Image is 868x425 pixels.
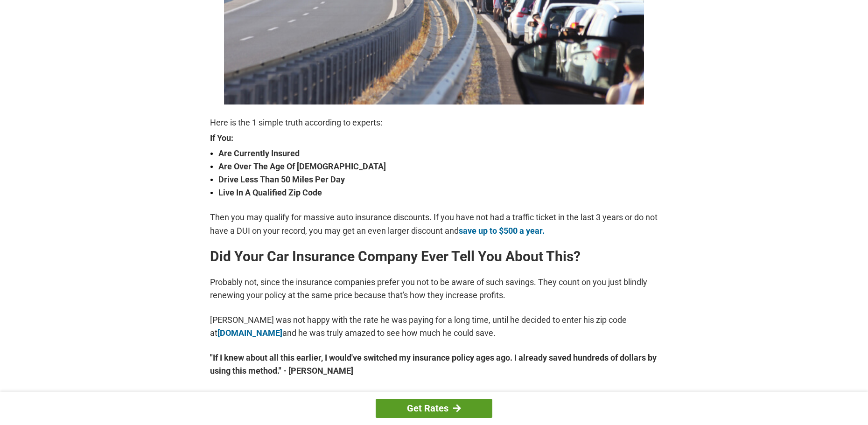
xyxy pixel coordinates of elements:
[210,351,658,377] strong: "If I knew about all this earlier, I would've switched my insurance policy ages ago. I already sa...
[218,160,658,173] strong: Are Over The Age Of [DEMOGRAPHIC_DATA]
[210,134,658,142] strong: If You:
[210,314,658,340] p: [PERSON_NAME] was not happy with the rate he was paying for a long time, until he decided to ente...
[210,211,658,237] p: Then you may qualify for massive auto insurance discounts. If you have not had a traffic ticket i...
[459,226,545,236] a: save up to $500 a year.
[376,399,492,418] a: Get Rates
[217,328,282,338] a: [DOMAIN_NAME]
[218,186,658,199] strong: Live In A Qualified Zip Code
[210,249,658,264] h2: Did Your Car Insurance Company Ever Tell You About This?
[218,147,658,160] strong: Are Currently Insured
[210,116,658,129] p: Here is the 1 simple truth according to experts:
[210,276,658,302] p: Probably not, since the insurance companies prefer you not to be aware of such savings. They coun...
[218,173,658,186] strong: Drive Less Than 50 Miles Per Day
